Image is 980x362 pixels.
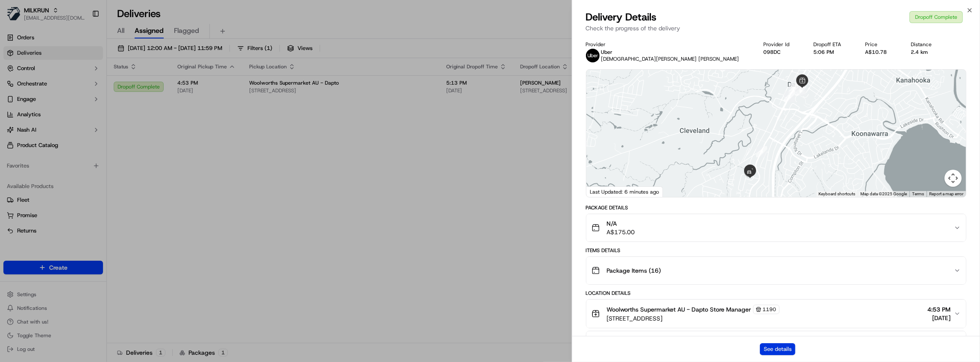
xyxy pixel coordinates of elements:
div: 7 [789,83,800,94]
div: Dropoff ETA [813,41,851,48]
span: Map data ©2025 Google [860,191,907,196]
div: Last Updated: 6 minutes ago [586,186,663,197]
span: Package Items ( 16 ) [607,266,661,275]
span: A$175.00 [607,228,635,236]
div: Location Details [586,290,966,297]
button: See details [760,343,795,355]
div: Provider Id [763,41,800,48]
div: 5 [791,79,802,90]
span: [DATE] [927,314,951,322]
a: Open this area in Google Maps (opens a new window) [589,186,617,197]
div: Distance [911,41,942,48]
div: 6 [795,85,806,96]
span: Woolworths Supermarket AU - Dapto Store Manager [607,305,751,314]
div: Items Details [586,247,966,254]
a: Terms (opens in new tab) [912,191,924,196]
button: N/AA$175.00 [586,214,966,241]
button: Package Items (16) [586,257,966,284]
button: Keyboard shortcuts [818,191,855,197]
div: A$10.78 [865,49,897,56]
p: Uber [601,49,739,56]
span: 4:53 PM [927,305,951,314]
span: 1190 [763,306,777,313]
div: 9 [756,146,767,157]
div: Package Details [586,204,966,211]
div: Provider [586,41,750,48]
button: Map camera controls [945,170,962,187]
img: uber-new-logo.jpeg [586,49,600,62]
p: Check the progress of the delivery [586,24,966,32]
div: 2.4 km [911,49,942,56]
span: Delivery Details [586,10,657,24]
span: [STREET_ADDRESS] [607,314,780,323]
button: Woolworths Supermarket AU - Dapto Store Manager1190[STREET_ADDRESS]4:53 PM[DATE] [586,300,966,328]
div: Price [865,41,897,48]
div: 5:06 PM [813,49,851,56]
div: 8 [784,91,795,102]
span: [DEMOGRAPHIC_DATA][PERSON_NAME] [PERSON_NAME] [601,56,739,62]
img: Google [589,186,617,197]
button: 098DC [763,49,780,56]
span: N/A [607,219,635,228]
a: Report a map error [929,191,963,196]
